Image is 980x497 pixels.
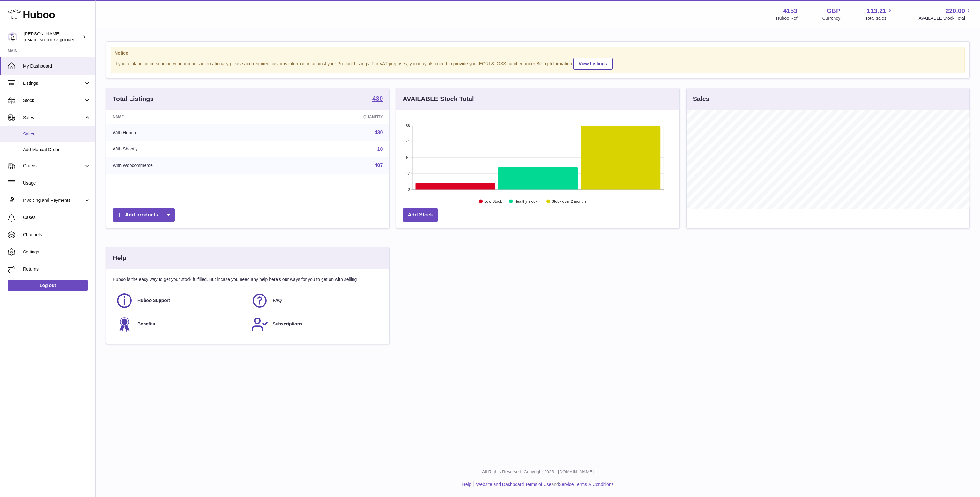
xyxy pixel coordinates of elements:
span: Cases [23,215,91,221]
text: 94 [406,156,410,159]
h3: Sales [693,95,709,103]
span: Invoicing and Payments [23,197,84,203]
h3: AVAILABLE Stock Total [403,95,474,103]
a: 10 [377,146,383,152]
td: With Huboo [106,124,282,141]
a: Add products [113,208,175,222]
span: AVAILABLE Stock Total [918,15,972,21]
text: 47 [406,172,410,175]
a: 220.00 AVAILABLE Stock Total [918,7,972,21]
text: 141 [404,140,410,143]
p: Huboo is the easy way to get your stock fulfilled. But incase you need any help here's our ways f... [113,276,383,282]
span: Settings [23,249,91,255]
span: Sales [23,131,91,137]
text: Stock over 2 months [552,199,586,204]
span: Usage [23,180,91,186]
li: and [474,481,613,487]
a: Huboo Support [116,292,245,309]
span: Add Manual Order [23,147,91,153]
a: Benefits [116,316,245,333]
span: 220.00 [946,7,965,15]
a: Log out [8,280,88,291]
span: Listings [23,80,84,86]
span: Total sales [865,15,894,21]
span: [EMAIL_ADDRESS][DOMAIN_NAME] [24,37,94,42]
div: [PERSON_NAME] [24,31,81,43]
span: Huboo Support [137,297,170,303]
span: Channels [23,232,91,238]
td: With Woocommerce [106,157,282,174]
a: Help [462,482,471,487]
th: Name [106,110,282,124]
h3: Help [113,254,126,262]
text: 0 [408,187,410,191]
strong: 430 [372,95,383,102]
strong: Notice [115,50,961,56]
img: sales@kasefilters.com [8,32,17,42]
div: If you're planning on sending your products internationally please add required customs informati... [115,57,961,70]
text: Low Stock [484,199,502,204]
a: 113.21 Total sales [865,7,894,21]
h3: Total Listings [113,95,154,103]
a: Subscriptions [251,316,380,333]
span: FAQ [273,297,282,303]
td: With Shopify [106,141,282,157]
span: Subscriptions [273,321,302,327]
text: Healthy stock [515,199,538,204]
a: Website and Dashboard Terms of Use [476,482,551,487]
span: My Dashboard [23,63,91,69]
a: 430 [372,95,383,103]
strong: 4153 [783,7,798,15]
span: Orders [23,163,84,169]
span: 113.21 [867,7,886,15]
a: 430 [375,130,383,135]
a: FAQ [251,292,380,309]
div: Currency [822,15,841,21]
div: Huboo Ref [776,15,798,21]
span: Sales [23,115,84,121]
span: Stock [23,98,84,104]
text: 188 [404,124,410,128]
a: 407 [375,163,383,168]
span: Returns [23,266,91,272]
a: Service Terms & Conditions [559,482,614,487]
th: Quantity [282,110,390,124]
a: Add Stock [403,208,438,222]
a: View Listings [573,58,612,70]
p: All Rights Reserved. Copyright 2025 - [DOMAIN_NAME] [101,469,975,475]
span: Benefits [137,321,155,327]
strong: GBP [827,7,840,15]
